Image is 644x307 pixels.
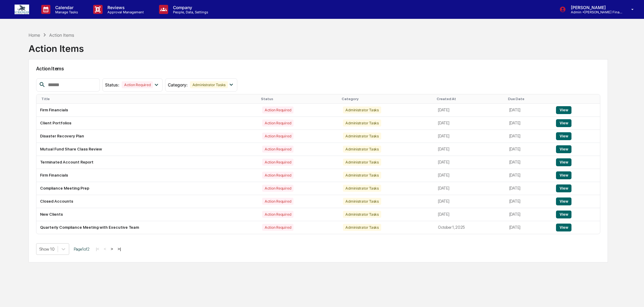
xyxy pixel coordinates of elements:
[343,106,381,113] div: Administrator Tasks
[434,169,506,182] td: [DATE]
[262,198,293,205] div: Action Required
[556,211,571,218] button: View
[506,156,553,169] td: [DATE]
[556,212,571,217] a: View
[566,10,622,14] p: Admin • [PERSON_NAME] Financial Group
[36,156,259,169] td: Terminated Account Report
[29,38,84,54] div: Action Items
[41,97,256,101] div: Title
[506,169,553,182] td: [DATE]
[343,172,381,179] div: Administrator Tasks
[262,106,293,113] div: Action Required
[506,208,553,221] td: [DATE]
[36,169,259,182] td: Firm Financials
[50,5,81,10] p: Calendar
[168,10,211,14] p: People, Data, Settings
[36,195,259,208] td: Closed Accounts
[556,173,571,177] a: View
[434,195,506,208] td: [DATE]
[105,82,119,87] span: Status :
[506,143,553,156] td: [DATE]
[434,182,506,195] td: [DATE]
[262,120,293,127] div: Action Required
[506,104,553,117] td: [DATE]
[434,130,506,143] td: [DATE]
[343,211,381,218] div: Administrator Tasks
[168,82,188,87] span: Category :
[36,221,259,234] td: Quarterly Compliance Meeting with Executive Team
[434,221,506,234] td: October 1, 2025
[556,224,571,231] button: View
[103,10,147,14] p: Approval Management
[556,121,571,125] a: View
[168,5,211,10] p: Company
[556,225,571,230] a: View
[262,185,293,192] div: Action Required
[36,104,259,117] td: Firm Financials
[343,198,381,205] div: Administrator Tasks
[437,97,503,101] div: Created At
[556,106,571,114] button: View
[625,287,641,303] iframe: Open customer support
[434,117,506,130] td: [DATE]
[556,199,571,204] a: View
[262,159,293,166] div: Action Required
[36,182,259,195] td: Compliance Meeting Prep
[556,119,571,127] button: View
[556,108,571,112] a: View
[262,172,293,179] div: Action Required
[262,224,293,231] div: Action Required
[262,211,293,218] div: Action Required
[262,146,293,153] div: Action Required
[556,197,571,205] button: View
[506,195,553,208] td: [DATE]
[109,246,115,251] button: >
[36,143,259,156] td: Mutual Fund Share Class Review
[36,117,259,130] td: Client Portfolios
[508,97,550,101] div: Due Date
[343,120,381,127] div: Administrator Tasks
[434,208,506,221] td: [DATE]
[50,10,81,14] p: Manage Tasks
[566,5,622,10] p: [PERSON_NAME]
[343,224,381,231] div: Administrator Tasks
[36,130,259,143] td: Disaster Recovery Plan
[556,186,571,191] a: View
[434,143,506,156] td: [DATE]
[556,134,571,138] a: View
[49,32,74,38] div: Action Items
[74,247,90,251] span: Page 1 of 2
[190,81,228,88] div: Administrator Tasks
[116,246,123,251] button: >|
[556,132,571,140] button: View
[343,146,381,153] div: Administrator Tasks
[102,246,108,251] button: <
[556,184,571,192] button: View
[343,159,381,166] div: Administrator Tasks
[103,5,147,10] p: Reviews
[506,130,553,143] td: [DATE]
[434,104,506,117] td: [DATE]
[36,208,259,221] td: New Clients
[343,185,381,192] div: Administrator Tasks
[506,182,553,195] td: [DATE]
[36,66,601,72] h2: Action Items
[556,171,571,179] button: View
[556,158,571,166] button: View
[556,145,571,153] button: View
[556,147,571,151] a: View
[506,221,553,234] td: [DATE]
[122,81,153,88] div: Action Required
[261,97,337,101] div: Status
[15,5,29,14] img: logo
[342,97,432,101] div: Category
[262,133,293,140] div: Action Required
[556,160,571,164] a: View
[434,156,506,169] td: [DATE]
[29,32,40,38] div: Home
[94,246,101,251] button: |<
[506,117,553,130] td: [DATE]
[343,133,381,140] div: Administrator Tasks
